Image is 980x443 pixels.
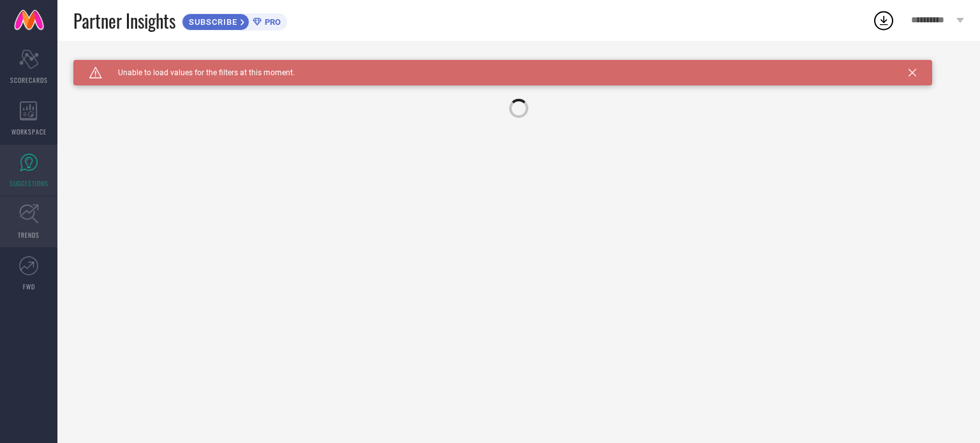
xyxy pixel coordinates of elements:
span: PRO [262,17,281,27]
span: SUGGESTIONS [10,178,48,188]
span: SUBSCRIBE [182,17,241,27]
h1: SUGGESTIONS [73,60,140,70]
div: Open download list [872,9,895,32]
span: FWD [23,282,35,291]
span: WORKSPACE [11,127,47,136]
span: TRENDS [18,230,40,240]
span: Partner Insights [73,8,175,34]
span: SCORECARDS [10,75,48,85]
a: SUBSCRIBEPRO [182,10,287,31]
span: Unable to load values for the filters at this moment. [102,68,295,77]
